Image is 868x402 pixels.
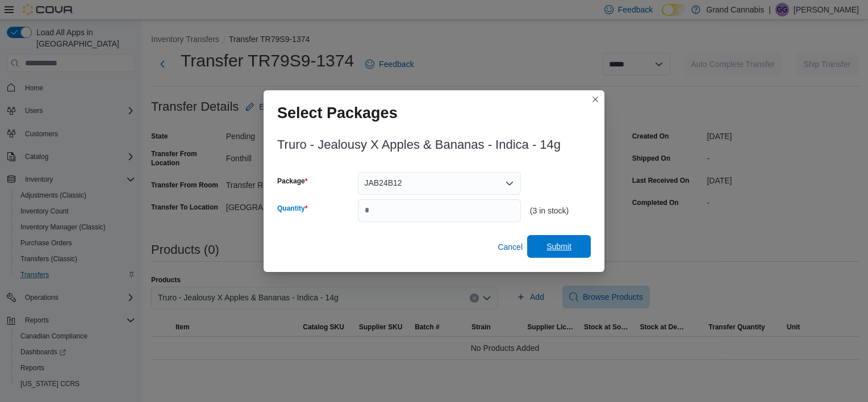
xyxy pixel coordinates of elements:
[589,93,602,106] button: Closes this modal window
[498,241,523,253] span: Cancel
[546,241,571,252] span: Submit
[530,206,591,215] div: (3 in stock)
[493,236,527,258] button: Cancel
[277,204,307,213] label: Quantity
[505,179,514,188] button: Open list of options
[277,104,398,122] h1: Select Packages
[277,177,307,186] label: Package
[277,138,561,152] h3: Truro - Jealousy X Apples & Bananas - Indica - 14g
[365,176,402,190] span: JAB24B12
[527,235,591,258] button: Submit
